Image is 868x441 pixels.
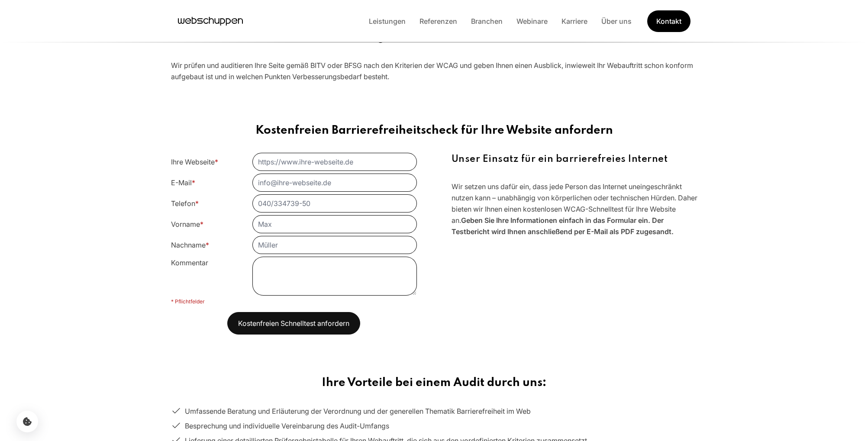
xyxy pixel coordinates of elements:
span: Umfassende Beratung und Erläuterung der Verordnung und der generellen Thematik Barrierefreiheit i... [185,406,531,417]
input: Müller [253,236,417,254]
a: Branchen [464,17,510,26]
a: Über uns [594,17,639,26]
b: Geben Sie Ihre Informationen einfach in das Formular ein. Der Testbericht wird Ihnen anschließend... [452,216,674,236]
span: Besprechung und individuelle Vereinbarung des Audit-Umfangs [185,420,389,431]
button: Kostenfreien Schnelltest anfordern [227,312,360,335]
a: Get Started [647,10,691,32]
h3: Unser Einsatz für ein barrierefreies Internet [452,153,697,165]
h2: Kostenfreien Barrierefreiheitscheck für Ihre Website anfordern [171,124,697,138]
h2: Ihre Vorteile bei einem Audit durch uns: [171,376,697,390]
label: Vorname [171,220,203,229]
div: * Pflichtfelder [171,298,417,305]
label: Kommentar [171,258,208,267]
label: Nachname [171,241,209,249]
input: info@ihre-webseite.de [253,174,417,191]
input: 040/334739-50 [253,195,417,212]
p: Wir setzen uns dafür ein, dass jede Person das Internet uneingeschränkt nutzen kann – unabhängig ... [452,181,697,237]
a: Webinare [510,17,555,26]
input: https://www.ihre-webseite.de [253,153,417,171]
a: Referenzen [413,17,464,26]
input: Max [253,216,417,233]
label: Ihre Webseite [171,158,218,166]
a: Hauptseite besuchen [178,15,243,28]
button: Cookie-Einstellungen öffnen [16,411,38,432]
a: Leistungen [362,17,413,26]
label: E-Mail [171,178,195,187]
a: Karriere [555,17,594,26]
div: Wir prüfen und auditieren Ihre Seite gemäß BITV oder BFSG nach den Kriterien der WCAG und geben I... [171,60,697,82]
label: Telefon [171,199,199,208]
